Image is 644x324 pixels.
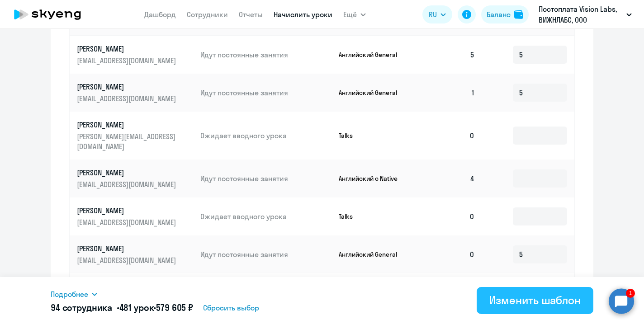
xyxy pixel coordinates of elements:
p: Идут постоянные занятия [200,50,331,60]
p: [PERSON_NAME] [77,82,178,92]
span: Ещё [343,9,357,20]
p: [PERSON_NAME] [77,168,178,178]
p: [PERSON_NAME] [77,120,178,130]
td: 1 [419,74,482,112]
p: Идут постоянные занятия [200,174,331,183]
p: [EMAIL_ADDRESS][DOMAIN_NAME] [77,255,178,265]
p: Talks [339,131,407,140]
div: Изменить шаблон [489,293,581,307]
a: Начислить уроки [274,10,332,19]
td: 5 [419,36,482,74]
p: [EMAIL_ADDRESS][DOMAIN_NAME] [77,179,178,189]
td: 0 [419,197,482,235]
p: [PERSON_NAME] [77,206,178,216]
div: Баланс [487,9,511,20]
p: [PERSON_NAME] [77,244,178,254]
p: Ожидает вводного урока [200,131,331,141]
h5: 94 сотрудника • • [51,301,193,314]
p: Идут постоянные занятия [200,249,331,259]
td: 0 [419,235,482,273]
p: [EMAIL_ADDRESS][DOMAIN_NAME] [77,217,178,227]
a: Дашборд [144,10,176,19]
td: 0 [419,112,482,160]
p: Английский с Native [339,174,407,183]
p: Английский General [339,89,407,97]
span: RU [429,9,437,20]
a: Отчеты [239,10,263,19]
a: [PERSON_NAME][EMAIL_ADDRESS][DOMAIN_NAME] [77,82,193,103]
p: Английский General [339,51,407,59]
a: [PERSON_NAME][EMAIL_ADDRESS][DOMAIN_NAME] [77,206,193,227]
a: [PERSON_NAME][EMAIL_ADDRESS][DOMAIN_NAME] [77,168,193,189]
td: 5 [419,273,482,311]
p: [PERSON_NAME][EMAIL_ADDRESS][DOMAIN_NAME] [77,131,178,151]
span: Сбросить выбор [203,302,259,313]
button: Изменить шаблон [477,287,593,314]
button: Балансbalance [481,5,529,23]
a: [PERSON_NAME][PERSON_NAME][EMAIL_ADDRESS][DOMAIN_NAME] [77,120,193,151]
p: Постоплата Vision Labs, ВИЖНЛАБС, ООО [539,4,623,25]
p: [EMAIL_ADDRESS][DOMAIN_NAME] [77,94,178,103]
button: Постоплата Vision Labs, ВИЖНЛАБС, ООО [534,4,636,25]
a: Сотрудники [187,10,228,19]
span: 579 605 ₽ [156,302,193,313]
p: Английский General [339,250,407,258]
span: Подробнее [51,289,88,300]
p: Идут постоянные занятия [200,88,331,98]
a: [PERSON_NAME][EMAIL_ADDRESS][DOMAIN_NAME] [77,44,193,66]
button: Ещё [343,5,366,23]
p: Talks [339,212,407,221]
p: [EMAIL_ADDRESS][DOMAIN_NAME] [77,56,178,66]
img: balance [514,10,523,19]
a: [PERSON_NAME][EMAIL_ADDRESS][DOMAIN_NAME] [77,244,193,265]
p: Ожидает вводного урока [200,211,331,221]
button: RU [422,5,452,23]
td: 4 [419,160,482,197]
span: 481 урок [119,302,154,313]
p: [PERSON_NAME] [77,44,178,54]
